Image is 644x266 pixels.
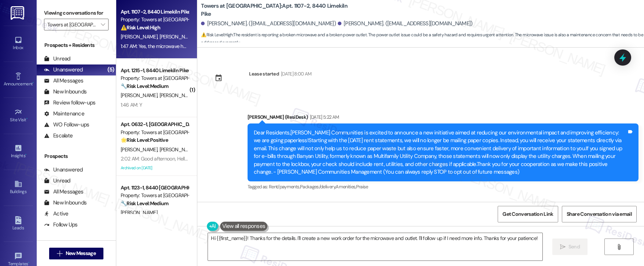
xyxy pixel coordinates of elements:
div: (5) [106,64,116,75]
span: • [25,152,26,157]
div: Follow Ups [44,221,78,229]
div: Apt. 1107-2, 8440 Limekiln Pike [121,8,189,16]
span: New Message [66,250,96,257]
span: [PERSON_NAME] [160,92,196,99]
div: All Messages [44,188,83,196]
span: Praise [356,184,368,190]
span: [PERSON_NAME] [121,33,160,40]
div: Property: Towers at [GEOGRAPHIC_DATA] [121,74,189,82]
a: Insights • [4,142,33,162]
div: Prospects + Residents [37,41,116,49]
input: All communities [47,19,97,30]
strong: ⚠️ Risk Level: High [121,24,160,31]
span: [PERSON_NAME] [121,92,160,99]
span: Rent/payments , [269,184,300,190]
div: Apt. 1123-1, 8440 [GEOGRAPHIC_DATA] [121,184,189,192]
div: [DATE] 5:22 AM [308,113,339,121]
div: Archived on [DATE] [120,163,189,173]
span: [PERSON_NAME] [121,146,160,153]
a: Buildings [4,178,33,197]
div: [PERSON_NAME] (ResiDesk) [248,113,638,123]
div: Prospects [37,152,116,160]
button: Send [552,239,588,255]
div: New Inbounds [44,88,87,96]
span: : The resident is reporting a broken microwave and a broken power outlet. The power outlet issue ... [201,31,644,47]
div: Unanswered [44,66,83,74]
span: • [33,80,34,85]
div: Escalate [44,132,73,140]
div: New Inbounds [44,199,87,207]
strong: 🌟 Risk Level: Positive [121,137,168,143]
span: [PERSON_NAME] [160,146,196,153]
a: Inbox [4,34,33,53]
a: Site Visit • [4,106,33,126]
button: New Message [49,248,103,259]
div: Review follow-ups [44,99,95,107]
span: Get Conversation Link [502,210,553,218]
div: Property: Towers at [GEOGRAPHIC_DATA] [121,192,189,199]
div: Apt. 1215-1, 8440 Limekiln Pike [121,67,189,74]
div: 2:02 AM: Good afternoon, Hello [PERSON_NAME]. You have a wonderful day too. [121,155,292,162]
div: Tagged as: [248,181,638,192]
textarea: Hi {{first_name}}! Thanks for the details. I'll create a new work order for the microwave and out... [208,233,542,261]
div: Maintenance [44,110,84,118]
div: [PERSON_NAME]. ([EMAIL_ADDRESS][DOMAIN_NAME]) [338,20,473,27]
i:  [616,244,622,250]
span: Send [568,243,580,251]
i:  [101,22,105,27]
div: Unanswered [44,166,83,174]
div: Dear Residents,[PERSON_NAME] Communities is excited to announce a new initiative aimed at reducin... [254,129,627,176]
div: [PERSON_NAME]. ([EMAIL_ADDRESS][DOMAIN_NAME]) [201,20,336,27]
i:  [560,244,566,250]
strong: ⚠️ Risk Level: High [201,32,233,38]
div: Property: Towers at [GEOGRAPHIC_DATA] [121,16,189,23]
i:  [57,251,62,256]
b: Towers at [GEOGRAPHIC_DATA]: Apt. 1107-2, 8440 Limekiln Pike [201,2,348,18]
div: Unread [44,55,70,63]
div: [DATE] 8:00 AM [279,70,312,78]
div: Property: Towers at [GEOGRAPHIC_DATA] [121,129,189,136]
a: Leads [4,214,33,234]
span: Amenities , [336,184,356,190]
button: Get Conversation Link [498,206,558,222]
div: Lease started [249,70,279,78]
div: 1:46 AM: Y [121,101,142,108]
div: Apt. 0632-1, [GEOGRAPHIC_DATA] [121,121,189,128]
img: ResiDesk Logo [11,6,26,20]
div: All Messages [44,77,83,85]
button: Share Conversation via email [562,206,637,222]
strong: 🔧 Risk Level: Medium [121,200,168,207]
span: Packages/delivery , [300,184,336,190]
span: • [28,260,29,265]
span: [PERSON_NAME] [160,33,196,40]
div: Active [44,210,69,218]
div: Unread [44,177,70,185]
span: Share Conversation via email [567,210,632,218]
div: WO Follow-ups [44,121,89,129]
strong: 🔧 Risk Level: Medium [121,83,168,89]
span: • [26,116,28,121]
label: Viewing conversations for [44,7,109,19]
span: [PERSON_NAME] [121,209,157,216]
